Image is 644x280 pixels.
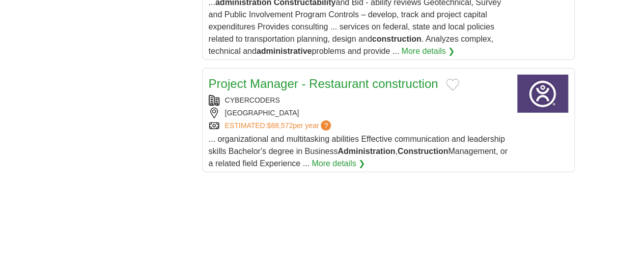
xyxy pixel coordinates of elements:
[209,135,508,168] span: ... organizational and multitasking abilities Effective communication and leadership skills Bache...
[321,120,331,131] span: ?
[267,121,293,130] span: $88,572
[338,147,395,155] strong: Administration
[401,45,455,57] a: More details ❯
[209,108,509,118] div: [GEOGRAPHIC_DATA]
[209,77,438,90] a: Project Manager - Restaurant construction
[446,79,459,91] button: Add to favorite jobs
[372,35,422,43] strong: construction
[312,158,365,170] a: More details ❯
[398,147,449,155] strong: Construction
[225,120,333,131] a: ESTIMATED:$88,572per year?
[257,47,312,55] strong: administrative
[517,75,568,113] img: CyberCoders logo
[225,96,280,104] a: CYBERCODERS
